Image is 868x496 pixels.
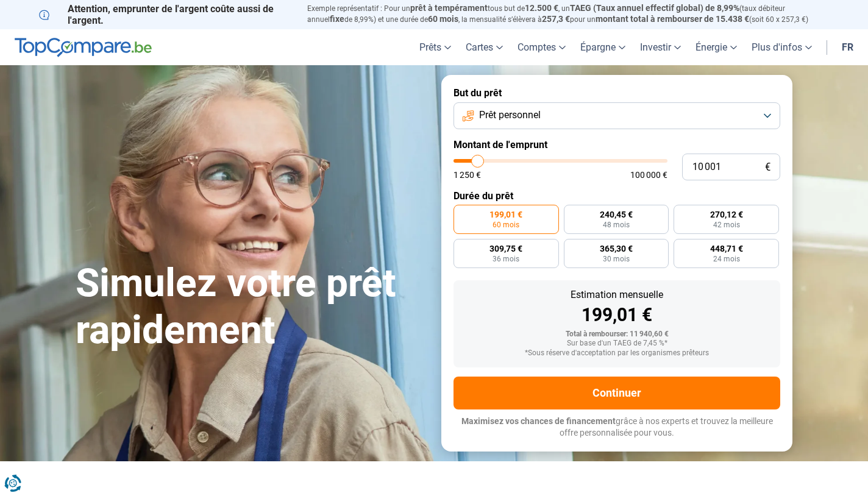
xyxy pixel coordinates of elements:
a: Comptes [510,29,573,65]
span: 309,75 € [489,244,522,253]
span: 12.500 € [525,3,558,13]
a: Énergie [688,29,744,65]
span: 1 250 € [454,171,481,179]
span: 42 mois [713,221,740,229]
p: Exemple représentatif : Pour un tous but de , un (taux débiteur annuel de 8,99%) et une durée de ... [307,3,829,25]
span: 24 mois [713,255,740,263]
span: fixe [330,14,344,24]
a: fr [834,29,861,65]
img: TopCompare [15,38,152,57]
span: montant total à rembourser de 15.438 € [596,14,749,24]
span: € [765,162,770,172]
p: grâce à nos experts et trouvez la meilleure offre personnalisée pour vous. [454,416,780,439]
span: 240,45 € [600,210,633,219]
label: Durée du prêt [454,190,780,202]
span: 365,30 € [600,244,633,253]
button: Continuer [454,377,780,409]
label: Montant de l'emprunt [454,139,780,151]
div: Total à rembourser: 11 940,60 € [463,330,770,339]
span: 48 mois [603,221,630,229]
div: Estimation mensuelle [463,290,770,300]
span: 60 mois [428,14,458,24]
div: 199,01 € [463,306,770,324]
span: 30 mois [603,255,630,263]
div: Sur base d'un TAEG de 7,45 %* [463,339,770,348]
button: Prêt personnel [454,102,780,129]
a: Cartes [458,29,510,65]
a: Plus d'infos [744,29,819,65]
span: 60 mois [493,221,519,229]
a: Prêts [412,29,458,65]
span: prêt à tempérament [410,3,488,13]
span: 199,01 € [489,210,522,219]
span: Maximisez vos chances de financement [461,416,616,426]
span: 100 000 € [630,171,667,179]
span: 448,71 € [710,244,743,253]
span: Prêt personnel [479,108,541,122]
span: 270,12 € [710,210,743,219]
a: Investir [633,29,688,65]
span: 257,3 € [542,14,570,24]
label: But du prêt [454,87,780,99]
p: Attention, emprunter de l'argent coûte aussi de l'argent. [39,3,293,26]
a: Épargne [573,29,633,65]
h1: Simulez votre prêt rapidement [76,260,427,354]
span: 36 mois [493,255,519,263]
span: TAEG (Taux annuel effectif global) de 8,99% [570,3,739,13]
div: *Sous réserve d'acceptation par les organismes prêteurs [463,349,770,358]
